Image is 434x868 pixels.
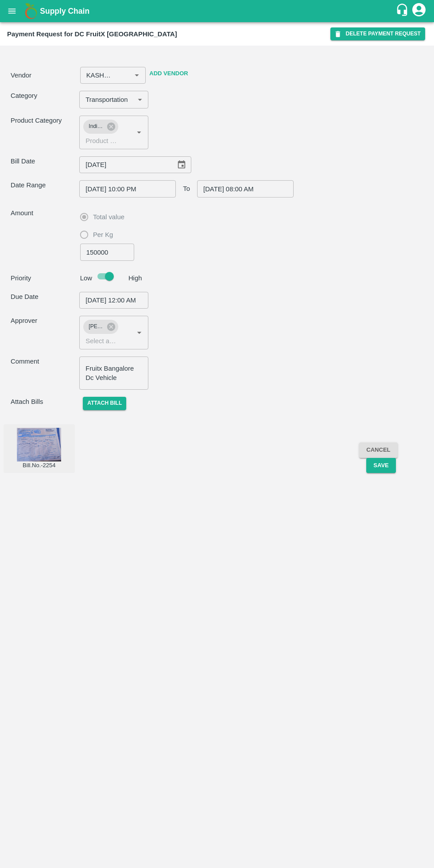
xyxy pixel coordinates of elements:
button: DELETE PAYMENT REQUEST [330,27,425,40]
button: Open [131,70,143,81]
button: Open [133,327,145,338]
p: Category [11,91,79,101]
span: Total value [93,212,124,222]
input: Amount [80,244,135,260]
p: Vendor [11,70,77,80]
a: Supply Chain [40,5,395,17]
span: Per Kg [93,230,113,240]
input: Select approver [82,335,119,347]
b: Supply Chain [40,7,89,15]
p: Attach Bills [11,397,79,407]
span: Bill.No.-2254 [23,461,55,470]
button: Attach bill [83,397,126,410]
p: Date Range [11,180,79,190]
p: Approver [11,316,79,325]
div: [PERSON_NAME] [83,320,118,334]
input: Choose date, selected date is Oct 18, 2025 [79,292,142,309]
p: Bill Date [11,156,79,166]
p: Transportation [85,95,128,105]
button: Cancel [359,442,397,458]
textarea: Fruitx Bangalore Dc Vehicle Shopian to [GEOGRAPHIC_DATA] [GEOGRAPHIC_DATA] [85,364,142,383]
button: Save [366,458,395,473]
input: Bill Date [79,156,170,173]
p: High [128,273,142,283]
div: payment_amount_type [80,208,151,244]
p: Priority [11,273,77,283]
button: open drawer [2,1,22,21]
button: Choose date, selected date is Oct 6, 2025 [173,156,190,173]
img: https://app.vegrow.in/rails/active_storage/blobs/redirect/eyJfcmFpbHMiOnsiZGF0YSI6MzIyMTcyOCwicHV... [17,428,61,461]
input: Product Category [82,135,119,147]
span: India Apple RD [83,122,108,131]
p: Due Date [11,292,79,302]
input: Select Vendor [83,70,117,81]
div: customer-support [395,3,411,19]
span: To [183,184,190,194]
img: logo [22,2,40,20]
button: Add Vendor [146,66,191,81]
p: Amount [11,208,77,218]
div: India Apple RD [83,120,118,134]
p: Low [80,273,92,283]
input: Choose date, selected date is Oct 11, 2025 [197,180,287,197]
span: [PERSON_NAME] [83,322,108,331]
input: Choose date, selected date is Oct 7, 2025 [79,180,170,197]
div: account of current user [411,2,427,20]
b: Payment Request for DC FruitX [GEOGRAPHIC_DATA] [7,31,177,38]
p: Comment [11,356,79,366]
button: Open [133,127,145,138]
p: Product Category [11,116,79,125]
